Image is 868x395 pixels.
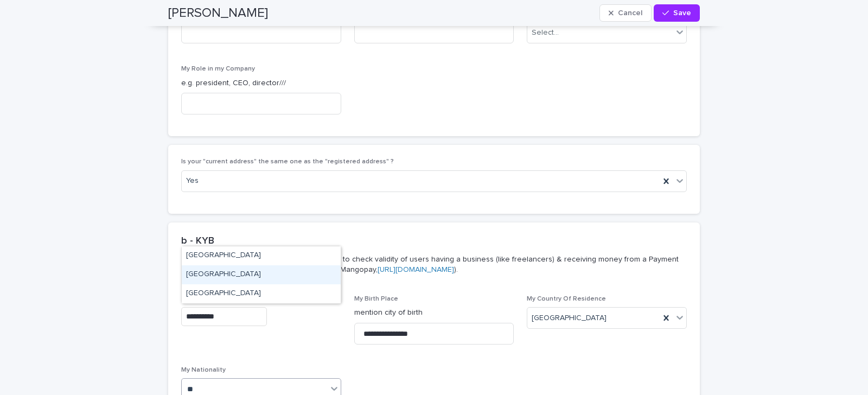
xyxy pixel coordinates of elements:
span: My Nationality [181,367,226,373]
div: France [182,265,341,284]
p: "Know Your Business" is a mandatory process to check validity of users having a business (like fr... [181,254,682,274]
span: Save [673,9,691,17]
span: Yes [186,175,199,187]
div: South Africa [182,284,341,303]
h2: [PERSON_NAME] [168,5,268,21]
p: e.g. president, CEO, director/// [181,78,341,89]
p: mention city of birth [354,307,514,318]
span: [GEOGRAPHIC_DATA] [532,313,607,324]
a: [URL][DOMAIN_NAME] [378,266,454,273]
div: Select... [532,27,559,39]
h2: b - KYB [181,235,214,247]
div: Central African Republic [182,246,341,265]
span: Cancel [618,9,642,17]
button: Cancel [599,4,652,22]
button: Save [654,4,700,22]
span: My Birth Place [354,296,398,302]
span: My Country Of Residence [527,296,606,302]
span: Is your "current address" the same one as the "registered address" ? [181,158,394,165]
span: My Role in my Company [181,66,255,72]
